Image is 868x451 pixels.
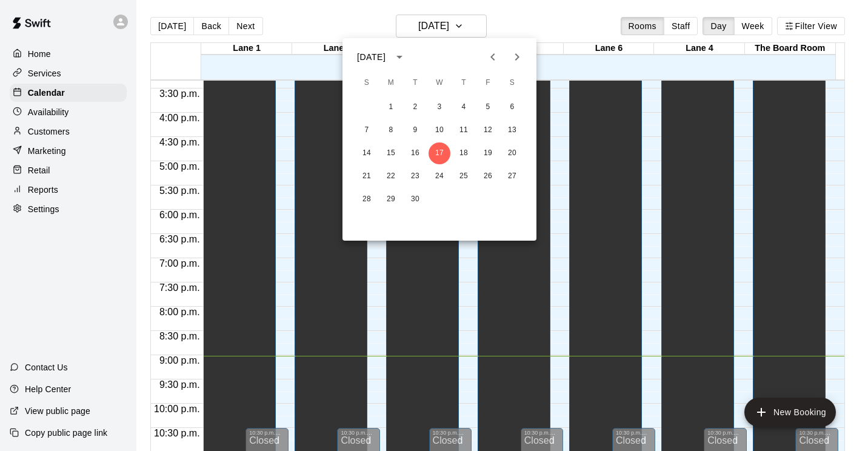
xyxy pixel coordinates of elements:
[453,71,475,95] span: Thursday
[404,71,426,95] span: Tuesday
[356,142,378,164] button: 14
[429,119,450,141] button: 10
[356,165,378,187] button: 21
[380,71,402,95] span: Monday
[404,96,426,118] button: 2
[389,47,410,67] button: calendar view is open, switch to year view
[404,119,426,141] button: 9
[501,96,523,118] button: 6
[380,142,402,164] button: 15
[477,142,499,164] button: 19
[380,96,402,118] button: 1
[505,45,529,69] button: Next month
[453,142,475,164] button: 18
[477,71,499,95] span: Friday
[477,165,499,187] button: 26
[453,96,475,118] button: 4
[404,189,426,210] button: 30
[357,51,386,64] div: [DATE]
[356,189,378,210] button: 28
[477,119,499,141] button: 12
[356,119,378,141] button: 7
[501,71,523,95] span: Saturday
[404,165,426,187] button: 23
[429,71,450,95] span: Wednesday
[477,96,499,118] button: 5
[481,45,505,69] button: Previous month
[501,142,523,164] button: 20
[380,189,402,210] button: 29
[453,165,475,187] button: 25
[356,71,378,95] span: Sunday
[429,142,450,164] button: 17
[501,165,523,187] button: 27
[453,119,475,141] button: 11
[501,119,523,141] button: 13
[429,165,450,187] button: 24
[429,96,450,118] button: 3
[380,119,402,141] button: 8
[404,142,426,164] button: 16
[380,165,402,187] button: 22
